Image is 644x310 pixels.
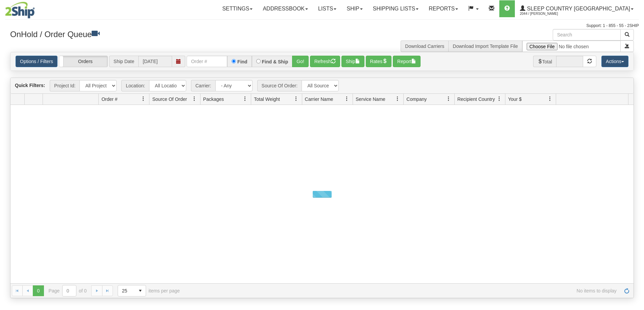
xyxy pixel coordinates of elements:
span: Service Name [356,96,385,103]
span: Project Id: [50,80,79,91]
a: Company filter column settings [443,93,454,105]
label: Quick Filters: [15,82,45,89]
span: Source Of Order [152,96,187,103]
span: Ship Date [109,56,138,67]
button: Refresh [310,56,340,67]
a: Packages filter column settings [239,93,251,105]
span: Sleep Country [GEOGRAPHIC_DATA] [525,6,630,11]
a: Order # filter column settings [138,93,149,105]
button: Rates [366,56,392,67]
span: Order # [101,96,117,103]
a: Refresh [621,285,632,296]
label: Orders [59,56,108,67]
h3: OnHold / Order Queue [10,29,317,39]
span: Page of 0 [49,285,87,297]
a: Your $ filter column settings [544,93,556,105]
span: Page 0 [33,285,44,296]
a: Sleep Country [GEOGRAPHIC_DATA] 2044 / [PERSON_NAME] [515,0,639,17]
span: 25 [122,287,131,294]
input: Search [553,29,621,40]
button: Go! [292,56,309,67]
a: Carrier Name filter column settings [341,93,353,105]
button: Actions [601,56,628,67]
span: Company [406,96,427,103]
a: Shipping lists [368,0,424,17]
a: Reports [424,0,463,17]
button: Search [620,29,634,40]
span: items per page [118,285,180,297]
input: Import [522,40,621,52]
a: Source Of Order filter column settings [189,93,200,105]
div: Support: 1 - 855 - 55 - 2SHIP [5,23,639,29]
a: Service Name filter column settings [392,93,403,105]
span: Carrier Name [305,96,333,103]
a: Total Weight filter column settings [290,93,302,105]
span: Carrier: [191,80,215,91]
a: Download Carriers [405,44,444,49]
span: Recipient Country [457,96,495,103]
a: Lists [313,0,341,17]
span: Source Of Order: [257,80,302,91]
a: Options / Filters [16,56,57,67]
a: Recipient Country filter column settings [494,93,505,105]
span: 2044 / [PERSON_NAME] [520,10,571,17]
button: Report [393,56,421,67]
img: logo2044.jpg [5,2,35,19]
span: Location: [121,80,149,91]
span: Total Weight [254,96,280,103]
label: Find & Ship [262,59,288,64]
span: Your $ [508,96,522,103]
div: grid toolbar [10,78,634,94]
span: Total [533,56,556,67]
a: Settings [217,0,258,17]
a: Download Import Template File [453,44,518,49]
label: Find [237,59,247,64]
input: Order # [187,56,227,67]
span: Page sizes drop down [118,285,146,297]
a: Addressbook [258,0,313,17]
button: Ship [341,56,364,67]
span: No items to display [189,288,617,293]
iframe: chat widget [628,120,643,189]
span: select [135,285,146,296]
a: Ship [341,0,367,17]
span: Packages [203,96,224,103]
